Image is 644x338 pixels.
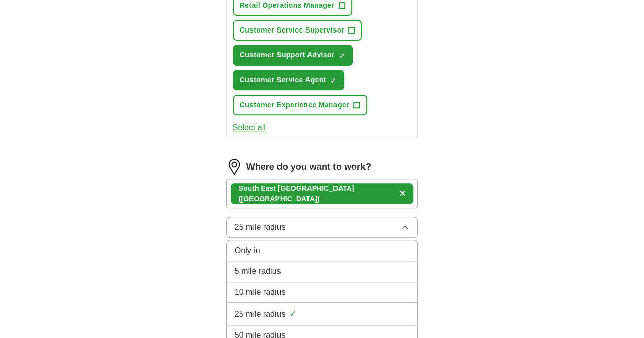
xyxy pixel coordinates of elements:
[235,221,286,233] span: 25 mile radius
[239,183,396,204] div: t [GEOGRAPHIC_DATA]
[289,307,297,321] span: ✓
[235,265,281,278] span: 5 mile radius
[339,52,345,60] span: ✓
[233,45,353,66] button: Customer Support Advisor✓
[239,195,320,203] span: ([GEOGRAPHIC_DATA])
[235,286,286,298] span: 10 mile radius
[240,75,326,85] span: Customer Service Agent
[226,159,242,175] img: location.png
[233,20,362,41] button: Customer Service Supervisor
[400,186,406,201] button: ×
[246,160,371,174] label: Where do you want to work?
[400,188,406,199] span: ×
[239,184,273,192] strong: South Eas
[235,244,260,257] span: Only in
[240,50,335,60] span: Customer Support Advisor
[226,217,418,238] button: 25 mile radius
[233,121,266,134] button: Select all
[240,100,349,110] span: Customer Experience Manager
[235,308,286,320] span: 25 mile radius
[233,95,367,115] button: Customer Experience Manager
[240,25,345,36] span: Customer Service Supervisor
[233,70,344,90] button: Customer Service Agent✓
[330,77,337,85] span: ✓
